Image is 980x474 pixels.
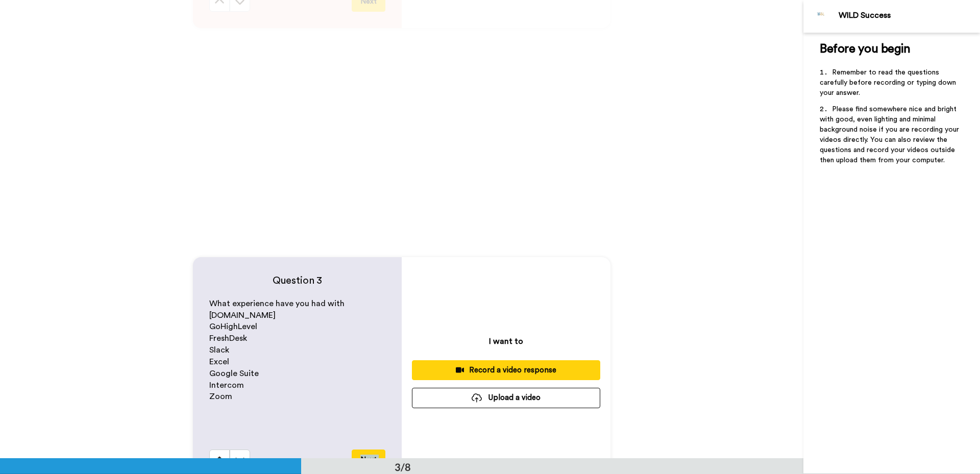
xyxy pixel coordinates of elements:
[209,369,259,378] span: Google Suite
[820,69,958,96] span: Remember to read the questions carefully before recording or typing down your answer.
[809,4,834,29] img: Profile Image
[412,360,600,380] button: Record a video response
[209,358,229,366] span: Excel
[489,335,523,347] p: I want to
[352,450,385,470] button: Next
[209,273,385,288] h4: Question 3
[820,106,961,164] span: Please find somewhere nice and bright with good, even lighting and minimal background noise if yo...
[209,392,232,401] span: Zoom
[209,322,257,331] span: GoHighLevel
[839,11,979,20] div: WILD Success
[420,365,592,376] div: Record a video response
[378,460,427,474] div: 3/8
[209,334,247,342] span: FreshDesk
[209,381,244,389] span: Intercom
[412,388,600,408] button: Upload a video
[209,346,229,354] span: Slack
[209,311,276,319] span: [DOMAIN_NAME]
[820,43,910,55] span: Before you begin
[209,300,345,308] span: What experience have you had with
